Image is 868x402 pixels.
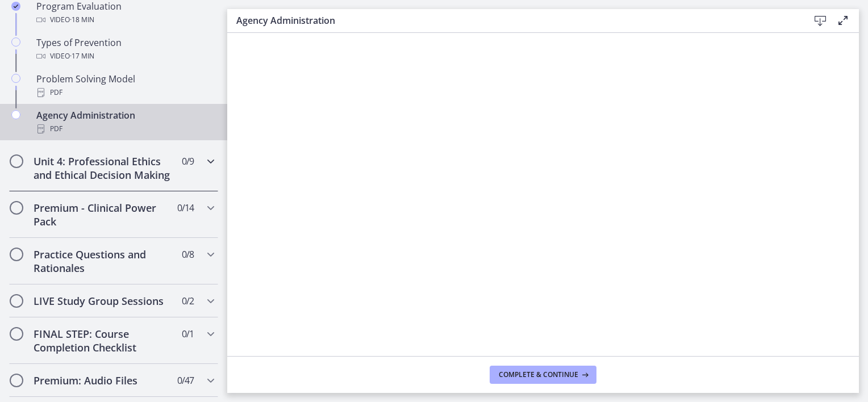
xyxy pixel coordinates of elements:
[36,108,214,136] div: Agency Administration
[70,13,94,27] span: · 18 min
[34,327,172,354] h2: FINAL STEP: Course Completion Checklist
[182,154,194,168] span: 0 / 9
[36,49,214,63] div: Video
[36,13,214,27] div: Video
[36,72,214,99] div: Problem Solving Model
[177,374,194,387] span: 0 / 47
[182,327,194,341] span: 0 / 1
[36,86,214,99] div: PDF
[490,366,596,384] button: Complete & continue
[70,49,94,63] span: · 17 min
[499,370,578,379] span: Complete & continue
[182,248,194,261] span: 0 / 8
[34,154,172,182] h2: Unit 4: Professional Ethics and Ethical Decision Making
[34,374,172,387] h2: Premium: Audio Files
[236,14,791,27] h3: Agency Administration
[11,2,20,11] i: Completed
[177,201,194,215] span: 0 / 14
[34,201,172,228] h2: Premium - Clinical Power Pack
[34,248,172,275] h2: Practice Questions and Rationales
[182,294,194,308] span: 0 / 2
[36,36,214,63] div: Types of Prevention
[36,122,214,136] div: PDF
[34,294,172,308] h2: LIVE Study Group Sessions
